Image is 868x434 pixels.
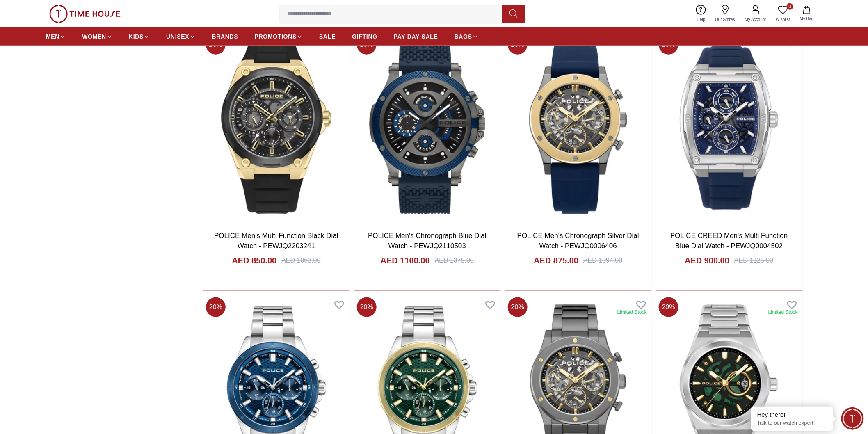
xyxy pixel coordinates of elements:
[352,32,377,41] span: GIFTING
[757,420,827,427] p: Talk to our watch expert!
[49,5,121,23] img: ...
[795,4,819,23] button: My Bag
[692,3,710,24] a: Help
[757,411,827,419] div: Hey there!
[255,32,297,41] span: PROMOTIONS
[656,32,803,224] img: POLICE CREED Men's Multi Function Blue Dial Watch - PEWJQ0004502
[166,29,195,44] a: UNISEX
[694,16,709,23] span: Help
[203,32,350,224] img: POLICE Men's Multi Function Black Dial Watch - PEWJQ2203241
[82,32,106,41] span: WOMEN
[46,32,59,41] span: MEN
[46,29,66,44] a: MEN
[455,29,478,44] a: BAGS
[368,232,487,250] a: POLICE Men's Chronograph Blue Dial Watch - PEWJQ2110503
[129,32,144,41] span: KIDS
[734,256,773,265] div: AED 1125.00
[394,32,438,41] span: PAY DAY SALE
[583,256,622,265] div: AED 1094.00
[381,255,430,266] h4: AED 1100.00
[212,32,238,41] span: BRANDS
[712,16,738,23] span: Our Stores
[742,16,770,23] span: My Account
[534,255,578,266] h4: AED 875.00
[505,32,652,224] img: POLICE Men's Chronograph Silver Dial Watch - PEWJQ0006406
[214,232,338,250] a: POLICE Men's Multi Function Black Dial Watch - PEWJQ2203241
[281,256,320,265] div: AED 1063.00
[82,29,112,44] a: WOMEN
[394,29,438,44] a: PAY DAY SALE
[508,297,528,317] span: 20 %
[659,297,678,317] span: 20 %
[797,16,817,22] span: My Bag
[685,255,729,266] h4: AED 900.00
[771,3,795,24] a: 0Wishlist
[617,309,647,315] div: Limited Stock
[670,232,788,250] a: POLICE CREED Men's Multi Function Blue Dial Watch - PEWJQ0004502
[255,29,303,44] a: PROMOTIONS
[357,297,377,317] span: 20 %
[435,256,474,265] div: AED 1375.00
[129,29,150,44] a: KIDS
[517,232,639,250] a: POLICE Men's Chronograph Silver Dial Watch - PEWJQ0006406
[319,29,336,44] a: SALE
[166,32,189,41] span: UNISEX
[768,309,798,315] div: Limited Stock
[710,3,740,24] a: Our Stores
[352,29,377,44] a: GIFTING
[354,32,501,224] img: POLICE Men's Chronograph Blue Dial Watch - PEWJQ2110503
[773,16,793,23] span: Wishlist
[212,29,238,44] a: BRANDS
[206,297,226,317] span: 20 %
[232,255,276,266] h4: AED 850.00
[841,407,864,430] div: Chat Widget
[455,32,472,41] span: BAGS
[319,32,336,41] span: SALE
[787,3,793,10] span: 0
